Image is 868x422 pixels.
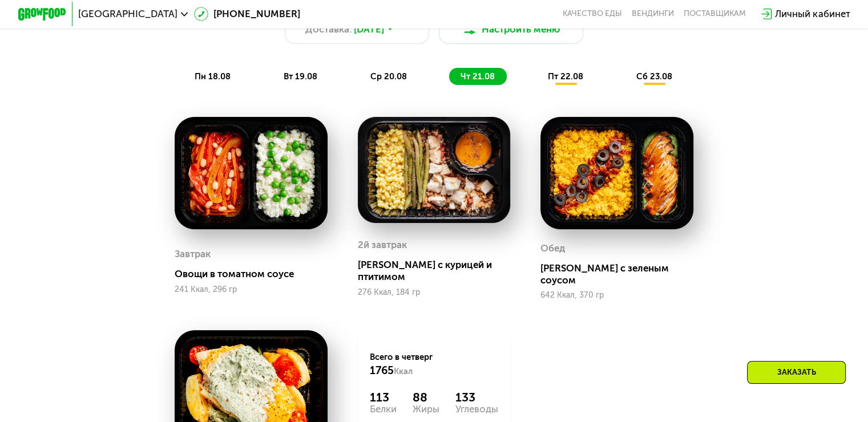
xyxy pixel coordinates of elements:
[394,366,413,376] span: Ккал
[455,390,498,404] div: 133
[439,15,584,44] button: Настроить меню
[370,364,394,377] span: 1765
[358,288,511,297] div: 276 Ккал, 184 гр
[775,7,850,21] div: Личный кабинет
[284,71,317,82] span: вт 19.08
[413,390,439,404] div: 88
[540,240,565,258] div: Обед
[195,71,231,82] span: пн 18.08
[563,9,622,19] a: Качество еды
[413,404,439,414] div: Жиры
[78,9,177,19] span: [GEOGRAPHIC_DATA]
[370,390,397,404] div: 113
[636,71,672,82] span: сб 23.08
[632,9,674,19] a: Вендинги
[370,71,407,82] span: ср 20.08
[194,7,300,21] a: [PHONE_NUMBER]
[684,9,746,19] div: поставщикам
[747,361,846,384] div: Заказать
[354,22,384,36] span: [DATE]
[305,22,352,36] span: Доставка:
[370,404,397,414] div: Белки
[175,245,211,263] div: Завтрак
[540,262,703,286] div: [PERSON_NAME] с зеленым соусом
[455,404,498,414] div: Углеводы
[460,71,494,82] span: чт 21.08
[175,285,328,294] div: 241 Ккал, 296 гр
[548,71,583,82] span: пт 22.08
[175,268,337,280] div: Овощи в томатном соусе
[540,291,693,300] div: 642 Ккал, 370 гр
[358,236,407,254] div: 2й завтрак
[358,259,520,283] div: [PERSON_NAME] с курицей и птитимом
[370,351,498,378] div: Всего в четверг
